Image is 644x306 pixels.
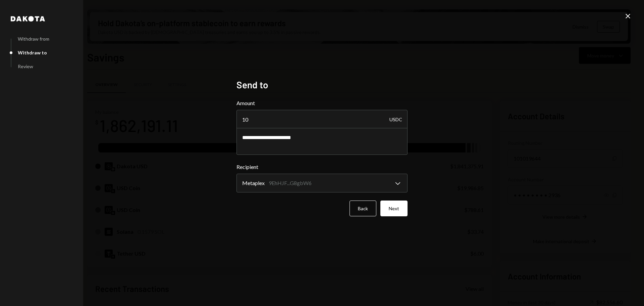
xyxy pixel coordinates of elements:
[350,201,376,216] button: Back
[389,110,402,129] div: USDC
[18,36,49,42] div: Withdraw from
[18,63,33,69] div: Review
[236,110,408,129] input: Enter amount
[236,99,408,107] label: Amount
[236,78,408,91] h2: Send to
[236,163,408,171] label: Recipient
[236,174,408,192] button: Recipient
[380,201,408,216] button: Next
[18,50,47,55] div: Withdraw to
[269,179,312,187] div: 9EhHJF...G8gbW6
